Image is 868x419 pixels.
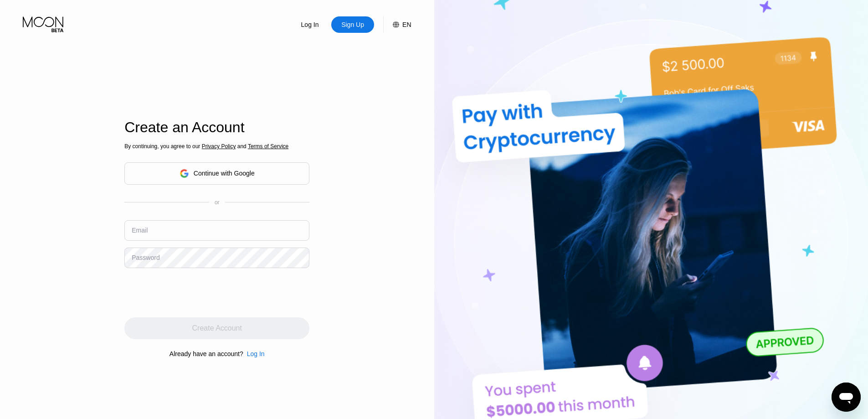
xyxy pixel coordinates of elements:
[124,119,309,136] div: Create an Account
[132,254,159,261] div: Password
[243,350,265,357] div: Log In
[340,20,365,29] div: Sign Up
[383,16,411,33] div: EN
[331,16,374,33] div: Sign Up
[832,383,861,412] iframe: Button to launch messaging window
[132,227,148,234] div: Email
[194,170,255,177] div: Continue with Google
[402,21,411,28] div: EN
[124,143,309,150] div: By continuing, you agree to our
[300,20,320,29] div: Log In
[247,350,265,357] div: Log In
[248,143,288,150] span: Terms of Service
[288,16,331,33] div: Log In
[236,143,248,150] span: and
[202,143,236,150] span: Privacy Policy
[169,350,243,357] div: Already have an account?
[124,275,263,310] iframe: reCAPTCHA
[124,162,309,185] div: Continue with Google
[215,199,220,206] div: or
